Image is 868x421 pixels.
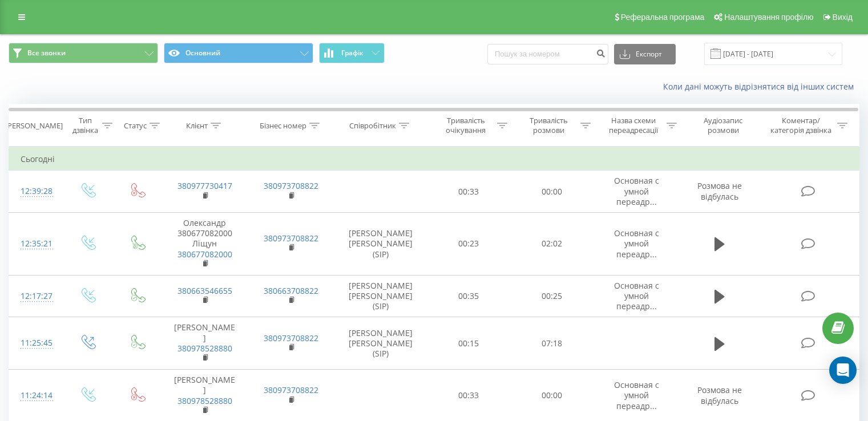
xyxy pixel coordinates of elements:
[260,121,306,131] div: Бізнес номер
[663,81,859,92] a: Коли дані можуть відрізнятися вiд інших систем
[510,212,593,275] td: 02:02
[162,212,248,275] td: Олександр 380677082000 Ліщун
[264,285,318,296] a: 380663708822
[124,121,147,131] div: Статус
[427,275,510,317] td: 00:35
[264,180,318,191] a: 380973708822
[264,384,318,395] a: 380973708822
[177,249,232,260] a: 380677082000
[21,180,51,203] div: 12:39:28
[177,343,232,354] a: 380978528880
[520,116,578,135] div: Тривалість розмови
[427,171,510,213] td: 00:33
[164,43,313,63] button: Основний
[177,395,232,406] a: 380978528880
[604,116,664,135] div: Назва схеми переадресації
[21,332,51,354] div: 11:25:45
[177,285,232,296] a: 380663546655
[162,317,248,370] td: [PERSON_NAME]
[510,275,593,317] td: 00:25
[510,171,593,213] td: 00:00
[264,233,318,244] a: 380973708822
[5,121,63,131] div: [PERSON_NAME]
[614,228,659,259] span: Основная с умной переадр...
[27,48,66,58] span: Все звонки
[9,148,859,171] td: Сьогодні
[334,317,427,370] td: [PERSON_NAME] [PERSON_NAME] (SIP)
[334,212,427,275] td: [PERSON_NAME] [PERSON_NAME] (SIP)
[9,43,158,63] button: Все звонки
[427,317,510,370] td: 00:15
[614,379,659,411] span: Основная с умной переадр...
[21,285,51,307] div: 12:17:27
[724,13,813,22] span: Налаштування профілю
[427,212,510,275] td: 00:23
[438,116,495,135] div: Тривалість очікування
[349,121,396,131] div: Співробітник
[690,116,757,135] div: Аудіозапис розмови
[319,43,385,63] button: Графік
[833,13,853,22] span: Вихід
[697,384,742,406] span: Розмова не відбулась
[621,13,705,22] span: Реферальна програма
[614,175,659,207] span: Основная с умной переадр...
[768,116,834,135] div: Коментар/категорія дзвінка
[21,384,51,407] div: 11:24:14
[341,49,364,57] span: Графік
[614,44,676,64] button: Експорт
[264,333,318,343] a: 380973708822
[614,280,659,311] span: Основная с умной переадр...
[21,233,51,255] div: 12:35:21
[334,275,427,317] td: [PERSON_NAME] [PERSON_NAME] (SIP)
[829,357,857,384] div: Open Intercom Messenger
[177,180,232,191] a: 380977730417
[697,180,742,201] span: Розмова не відбулась
[72,116,99,135] div: Тип дзвінка
[510,317,593,370] td: 07:18
[487,44,608,64] input: Пошук за номером
[186,121,208,131] div: Клієнт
